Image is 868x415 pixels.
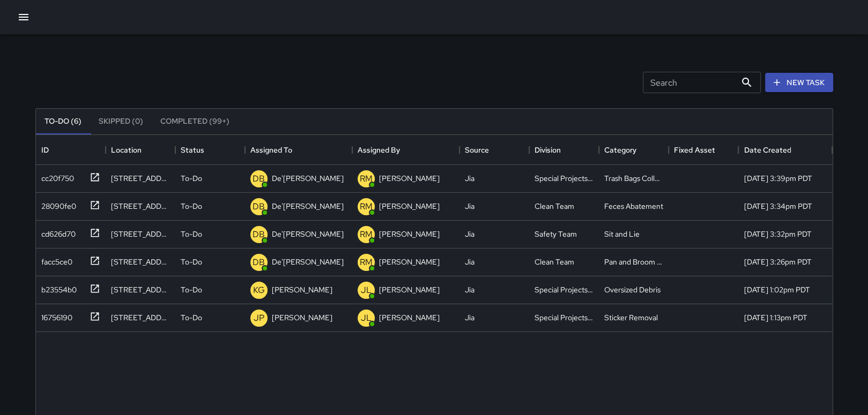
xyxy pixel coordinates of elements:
[37,308,72,323] div: 16756190
[37,280,77,295] div: b23554b0
[253,284,265,297] p: KG
[272,229,344,239] p: De'[PERSON_NAME]
[465,201,474,212] div: Jia
[36,109,90,134] button: To-Do (6)
[152,109,238,134] button: Completed (99+)
[254,312,264,325] p: JP
[765,73,833,93] button: New Task
[604,312,658,323] div: Sticker Removal
[272,173,344,184] p: De'[PERSON_NAME]
[379,201,440,212] p: [PERSON_NAME]
[360,228,373,241] p: RM
[37,197,76,212] div: 28090fe0
[535,135,561,165] div: Division
[459,135,529,165] div: Source
[604,256,663,267] div: Pan and Broom Block Faces
[36,135,106,165] div: ID
[360,172,373,185] p: RM
[604,173,663,184] div: Trash Bags Collected
[111,173,170,184] div: 217 Montgomery Street
[379,229,440,239] p: [PERSON_NAME]
[181,173,202,184] p: To-Do
[465,229,474,239] div: Jia
[90,109,152,134] button: Skipped (0)
[535,256,574,267] div: Clean Team
[465,256,474,267] div: Jia
[111,135,142,165] div: Location
[37,252,72,267] div: facc5ce0
[604,201,663,212] div: Feces Abatement
[465,135,489,165] div: Source
[111,201,170,212] div: 1 Front Street
[744,256,811,267] div: 9/9/2025, 3:26pm PDT
[379,256,440,267] p: [PERSON_NAME]
[41,135,49,165] div: ID
[272,256,344,267] p: De'[PERSON_NAME]
[535,284,593,295] div: Special Projects Team
[175,135,245,165] div: Status
[744,201,812,212] div: 9/9/2025, 3:34pm PDT
[465,173,474,184] div: Jia
[465,312,474,323] div: Jia
[535,173,593,184] div: Special Projects Team
[465,284,474,295] div: Jia
[181,229,202,239] p: To-Do
[738,135,832,165] div: Date Created
[253,172,265,185] p: DB
[669,135,738,165] div: Fixed Asset
[379,284,440,295] p: [PERSON_NAME]
[253,200,265,213] p: DB
[253,256,265,269] p: DB
[535,201,574,212] div: Clean Team
[360,256,373,269] p: RM
[111,312,170,323] div: 22 Battery Street
[37,169,74,184] div: cc20f750
[744,173,812,184] div: 9/9/2025, 3:39pm PDT
[272,312,332,323] p: [PERSON_NAME]
[361,284,372,297] p: JL
[744,312,807,323] div: 9/7/2025, 1:13pm PDT
[111,284,170,295] div: 303 Sacramento Street
[181,256,202,267] p: To-Do
[272,201,344,212] p: De'[PERSON_NAME]
[599,135,669,165] div: Category
[744,229,811,239] div: 9/9/2025, 3:32pm PDT
[604,284,661,295] div: Oversized Debris
[250,135,292,165] div: Assigned To
[245,135,352,165] div: Assigned To
[674,135,715,165] div: Fixed Asset
[352,135,459,165] div: Assigned By
[604,229,640,239] div: Sit and Lie
[360,200,373,213] p: RM
[744,284,810,295] div: 9/8/2025, 1:02pm PDT
[379,312,440,323] p: [PERSON_NAME]
[379,173,440,184] p: [PERSON_NAME]
[181,135,204,165] div: Status
[111,229,170,239] div: 333 Market Street
[181,284,202,295] p: To-Do
[253,228,265,241] p: DB
[37,224,76,239] div: cd626d70
[181,201,202,212] p: To-Do
[361,312,372,325] p: JL
[604,135,636,165] div: Category
[181,312,202,323] p: To-Do
[744,135,791,165] div: Date Created
[111,256,170,267] div: 100 Spear Street
[529,135,599,165] div: Division
[272,284,332,295] p: [PERSON_NAME]
[358,135,400,165] div: Assigned By
[535,312,593,323] div: Special Projects Team
[106,135,175,165] div: Location
[535,229,577,239] div: Safety Team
